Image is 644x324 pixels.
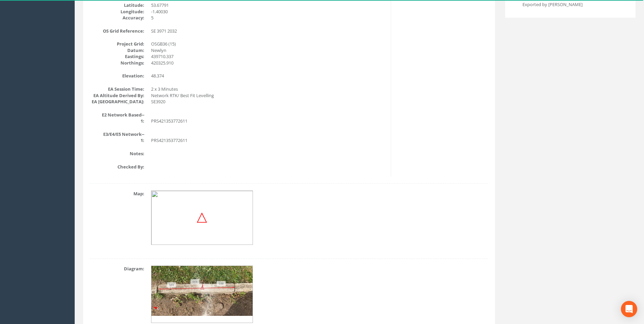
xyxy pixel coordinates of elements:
[90,28,144,34] dt: OS Grid Reference:
[90,131,144,138] dt: E3/E4/E5 Network--
[522,1,618,8] p: Exported by [PERSON_NAME]
[151,41,386,47] dd: OSGB36 (15)
[621,301,637,317] div: Open Intercom Messenger
[90,92,144,99] dt: EA Altitude Derived By:
[151,47,386,54] dd: Newlyn
[151,266,253,316] img: 6135ea0e37a162001525c07a_91dc9344-b818-4c53-8a98-f97f3add91cc.jpg
[151,118,386,124] dd: PRS421353772611
[90,60,144,66] dt: Northings:
[90,98,144,105] dt: EA [GEOGRAPHIC_DATA]:
[90,41,144,47] dt: Project Grid:
[151,28,386,34] dd: SE 3971 2032
[151,98,386,105] dd: SE3920
[151,137,386,144] dd: PRS421353772611
[90,86,144,92] dt: EA Session Time:
[90,15,144,21] dt: Accuracy:
[151,86,386,92] dd: 2 x 3 Minutes
[90,164,144,170] dt: Checked By:
[151,2,386,8] dd: 53.67791
[90,2,144,8] dt: Latitude:
[90,118,144,124] dt: 1:
[90,8,144,15] dt: Longitude:
[151,53,386,60] dd: 439710.337
[151,15,386,21] dd: 5
[90,73,144,79] dt: Elevation:
[151,73,386,79] dd: 48.374
[90,47,144,54] dt: Datum:
[197,213,207,223] img: map_target.png
[151,191,253,245] img: 300x160@2x
[90,112,144,118] dt: E2 Network Based--
[151,60,386,66] dd: 420325.910
[90,266,144,272] dt: Diagram:
[90,137,144,144] dt: 1:
[90,191,144,197] dt: Map:
[151,8,386,15] dd: -1.40030
[90,53,144,60] dt: Eastings:
[90,150,144,157] dt: Notes:
[151,92,386,99] dd: Network RTK/ Best Fit Levelling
